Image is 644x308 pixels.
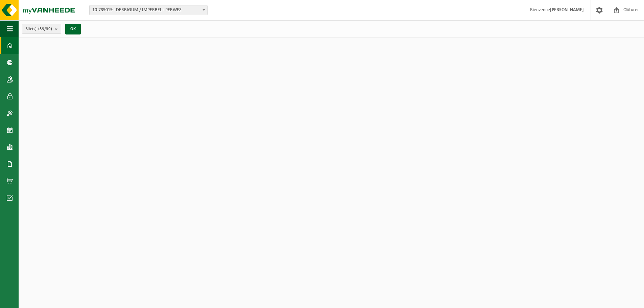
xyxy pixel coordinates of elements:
span: 10-739019 - DERBIGUM / IMPERBEL - PERWEZ [90,5,207,15]
button: OK [65,24,81,34]
strong: [PERSON_NAME] [550,7,584,13]
span: Site(s) [26,24,52,34]
span: 10-739019 - DERBIGUM / IMPERBEL - PERWEZ [89,5,208,15]
button: Site(s)(39/39) [22,24,61,34]
count: (39/39) [38,27,52,31]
